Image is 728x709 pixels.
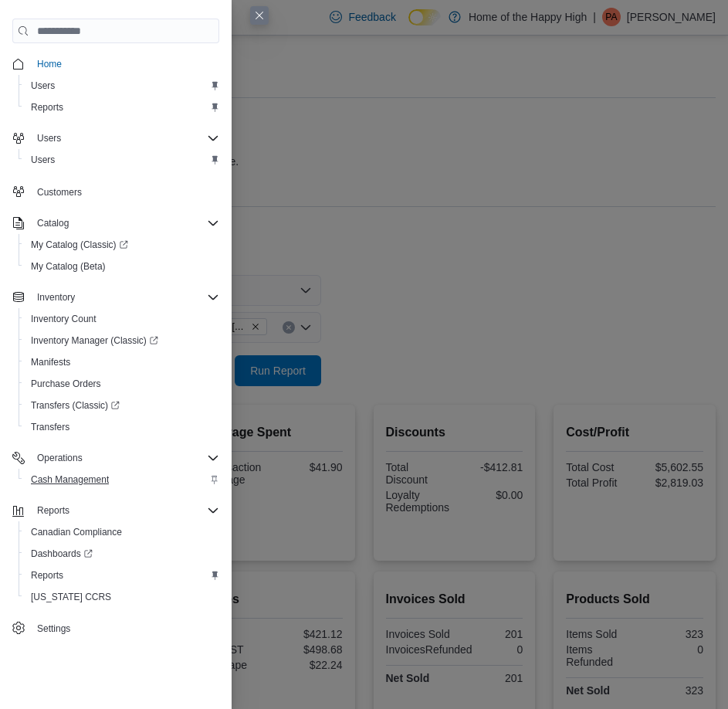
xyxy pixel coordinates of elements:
[37,622,70,635] span: Settings
[19,234,225,256] a: My Catalog (Classic)
[31,313,97,325] span: Inventory Count
[19,565,225,586] button: Reports
[31,501,76,520] button: Reports
[31,129,67,148] button: Users
[25,353,76,371] a: Manifests
[31,214,75,232] button: Catalog
[31,260,106,273] span: My Catalog (Beta)
[6,617,225,639] button: Settings
[31,619,219,638] span: Settings
[6,212,225,234] button: Catalog
[25,236,219,254] span: My Catalog (Classic)
[19,75,225,97] button: Users
[25,523,128,541] a: Canadian Compliance
[6,53,225,75] button: Home
[25,544,99,563] a: Dashboards
[25,257,112,276] a: My Catalog (Beta)
[31,80,55,92] span: Users
[25,257,219,276] span: My Catalog (Beta)
[25,396,219,415] span: Transfers (Classic)
[25,588,117,606] a: [US_STATE] CCRS
[6,287,225,308] button: Inventory
[25,566,219,585] span: Reports
[19,586,225,608] button: [US_STATE] CCRS
[19,373,225,395] button: Purchase Orders
[25,98,219,117] span: Reports
[31,449,219,467] span: Operations
[31,334,158,347] span: Inventory Manager (Classic)
[25,236,134,254] a: My Catalog (Classic)
[31,239,128,251] span: My Catalog (Classic)
[25,566,69,585] a: Reports
[31,378,101,390] span: Purchase Orders
[31,54,219,73] span: Home
[12,46,219,643] nav: Complex example
[31,55,68,73] a: Home
[31,501,219,520] span: Reports
[31,569,63,582] span: Reports
[6,447,225,469] button: Operations
[25,523,219,541] span: Canadian Compliance
[6,180,225,202] button: Customers
[19,97,225,118] button: Reports
[19,351,225,373] button: Manifests
[31,214,219,232] span: Catalog
[25,544,219,563] span: Dashboards
[25,375,107,393] a: Purchase Orders
[37,452,83,464] span: Operations
[37,132,61,144] span: Users
[19,416,225,438] button: Transfers
[25,151,61,169] a: Users
[25,310,219,328] span: Inventory Count
[19,543,225,565] a: Dashboards
[25,310,103,328] a: Inventory Count
[37,217,69,229] span: Catalog
[25,470,219,489] span: Cash Management
[31,288,81,307] button: Inventory
[31,129,219,148] span: Users
[19,395,225,416] a: Transfers (Classic)
[37,186,82,198] span: Customers
[25,76,61,95] a: Users
[19,256,225,277] button: My Catalog (Beta)
[25,470,115,489] a: Cash Management
[31,288,219,307] span: Inventory
[25,76,219,95] span: Users
[25,331,164,350] a: Inventory Manager (Classic)
[6,127,225,149] button: Users
[25,418,76,436] a: Transfers
[19,308,225,330] button: Inventory Count
[25,331,219,350] span: Inventory Manager (Classic)
[25,353,219,371] span: Manifests
[25,396,126,415] a: Transfers (Classic)
[25,98,69,117] a: Reports
[31,449,89,467] button: Operations
[25,418,219,436] span: Transfers
[31,473,109,486] span: Cash Management
[31,526,122,538] span: Canadian Compliance
[31,154,55,166] span: Users
[31,619,76,638] a: Settings
[31,183,88,202] a: Customers
[25,588,219,606] span: Washington CCRS
[25,151,219,169] span: Users
[31,421,69,433] span: Transfers
[31,101,63,114] span: Reports
[37,58,62,70] span: Home
[37,291,75,304] span: Inventory
[31,399,120,412] span: Transfers (Classic)
[31,356,70,368] span: Manifests
[25,375,219,393] span: Purchase Orders
[19,149,225,171] button: Users
[31,548,93,560] span: Dashboards
[31,591,111,603] span: [US_STATE] CCRS
[6,500,225,521] button: Reports
[37,504,69,517] span: Reports
[31,181,219,201] span: Customers
[19,521,225,543] button: Canadian Compliance
[19,330,225,351] a: Inventory Manager (Classic)
[19,469,225,490] button: Cash Management
[250,6,269,25] button: Close this dialog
